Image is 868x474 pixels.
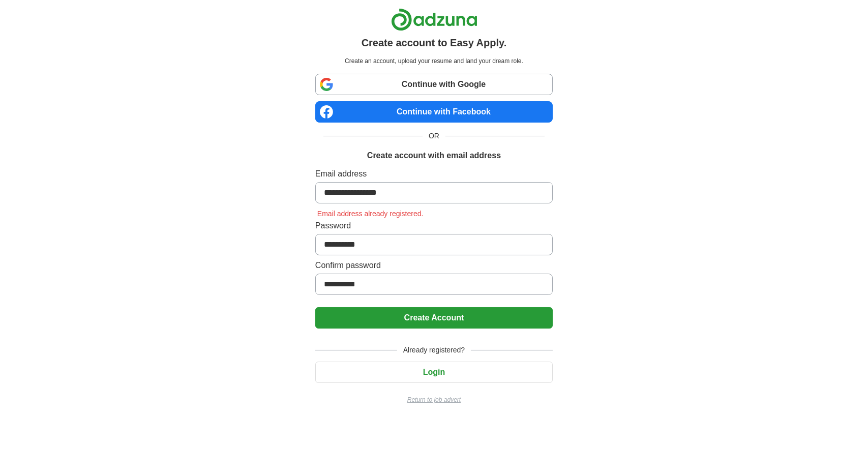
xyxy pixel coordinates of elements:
img: Adzuna logo [391,8,477,31]
a: Login [315,368,553,376]
span: Email address already registered. [315,210,426,218]
label: Password [315,220,553,232]
label: Confirm password [315,259,553,272]
a: Continue with Facebook [315,101,553,123]
a: Return to job advert [315,395,553,404]
a: Continue with Google [315,74,553,95]
p: Create an account, upload your resume and land your dream role. [317,56,551,66]
span: Already registered? [397,345,471,355]
span: OR [423,131,445,141]
label: Email address [315,168,553,180]
h1: Create account with email address [367,150,501,162]
h1: Create account to Easy Apply. [362,35,507,50]
button: Login [315,362,553,383]
button: Create Account [315,307,553,329]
